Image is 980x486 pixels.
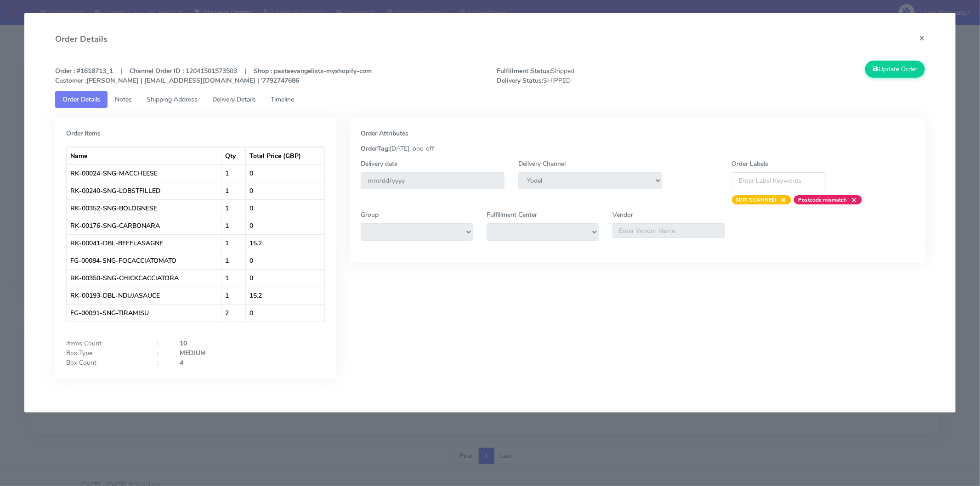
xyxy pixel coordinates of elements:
div: Items Count [59,339,150,348]
strong: 10 [180,339,187,348]
span: Delivery Details [212,95,256,104]
td: 0 [246,199,324,217]
strong: 4 [180,358,183,367]
label: Order Labels [732,159,769,169]
span: Shipped SHIPPED [490,66,711,85]
div: : [150,339,173,348]
div: : [150,348,173,358]
td: 1 [221,164,246,182]
input: Enter Label Keywords [732,172,827,189]
button: Close [912,26,932,50]
td: 0 [246,269,324,287]
td: 0 [246,252,324,269]
td: 1 [221,217,246,234]
td: 1 [221,252,246,269]
div: : [150,358,173,367]
td: RK-00041-DBL-BEEFLASAGNE [67,234,221,252]
strong: MEDIUM [180,349,206,357]
td: 0 [246,182,324,199]
label: Group [361,210,379,220]
input: Enter Vendor Name [612,223,725,238]
td: RK-00350-SNG-CHICKCACCIATORA [67,269,221,287]
strong: Delivery Status: [497,76,543,85]
td: RK-00240-SNG-LOBSTFILLED [67,182,221,199]
th: Qty [221,147,246,164]
td: 15.2 [246,287,324,304]
span: Timeline [271,95,294,104]
td: RK-00352-SNG-BOLOGNESE [67,199,221,217]
label: Fulfillment Center [487,210,537,220]
td: FG-00091-SNG-TIRAMISU [67,304,221,322]
td: 0 [246,164,324,182]
span: × [847,195,857,204]
td: 1 [221,269,246,287]
strong: Customer : [55,76,86,85]
td: RK-00193-DBL-NDUJASAUCE [67,287,221,304]
span: Notes [115,95,132,104]
h4: Order Details [55,33,108,45]
td: 1 [221,199,246,217]
td: 1 [221,182,246,199]
th: Total Price (GBP) [246,147,324,164]
td: 1 [221,234,246,252]
button: Update Order [865,61,925,78]
td: RK-00024-SNG-MACCHEESE [67,164,221,182]
strong: Order Items [66,129,101,138]
strong: Fulfillment Status: [497,67,551,75]
span: Shipping Address [147,95,198,104]
td: 2 [221,304,246,322]
strong: NOT-SCANNED [736,196,776,203]
label: Vendor [612,210,633,220]
div: [DATE], one-off [354,144,921,153]
div: Box Type [59,348,150,358]
strong: Order Attributes [361,129,408,138]
strong: OrderTag: [361,144,390,153]
td: 0 [246,217,324,234]
span: Order Details [62,95,100,104]
strong: Postcode mismatch [799,196,847,203]
strong: Order : #1618713_1 | Channel Order ID : 12041501573503 | Shop : pastaevangelists-myshopify-com [P... [55,67,372,85]
ul: Tabs [55,91,925,108]
td: RK-00176-SNG-CARBONARA [67,217,221,234]
td: FG-00084-SNG-FOCACCIATOMATO [67,252,221,269]
td: 1 [221,287,246,304]
td: 15.2 [246,234,324,252]
td: 0 [246,304,324,322]
label: Delivery Channel [518,159,566,169]
div: Box Count [59,358,150,367]
span: × [776,195,787,204]
th: Name [67,147,221,164]
label: Delivery date [361,159,397,169]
